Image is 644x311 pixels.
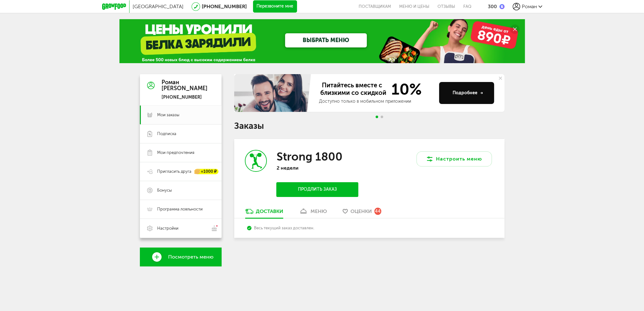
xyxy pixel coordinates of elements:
[319,81,388,97] span: Питайтесь вместе с близкими со скидкой
[157,131,176,137] span: Подписка
[247,226,491,230] div: Весь текущий заказ доставлен.
[195,169,218,174] div: +1000 ₽
[140,200,222,219] a: Программа лояльности
[157,112,179,118] span: Мои заказы
[157,188,172,193] span: Бонусы
[253,0,297,13] button: Перезвоните мне
[376,116,378,118] span: Go to slide 1
[339,208,384,218] a: Оценки 44
[319,98,434,105] div: Доступно только в мобильном приложении
[499,4,504,9] img: bonus_b.cdccf46.png
[162,79,207,92] div: Роман [PERSON_NAME]
[140,181,222,200] a: Бонусы
[522,3,537,9] span: Роман
[276,182,358,197] button: Продлить заказ
[140,106,222,124] a: Мои заказы
[168,254,213,260] span: Посмотреть меню
[140,248,222,266] a: Посмотреть меню
[381,116,383,118] span: Go to slide 2
[285,33,367,47] a: ВЫБРАТЬ МЕНЮ
[157,226,179,231] span: Настройки
[311,208,327,214] div: меню
[276,150,342,163] h3: Strong 1800
[350,208,372,214] span: Оценки
[140,162,222,181] a: Пригласить друга +1000 ₽
[157,206,203,212] span: Программа лояльности
[488,3,497,9] div: 300
[202,3,247,9] a: [PHONE_NUMBER]
[388,81,422,97] span: 10%
[242,208,286,218] a: Доставки
[416,151,492,166] button: Настроить меню
[157,169,191,174] span: Пригласить друга
[374,208,381,215] div: 44
[234,122,504,130] h1: Заказы
[256,208,283,214] div: Доставки
[453,90,483,96] div: Подробнее
[296,208,330,218] a: меню
[162,95,207,100] div: [PHONE_NUMBER]
[140,124,222,143] a: Подписка
[276,165,358,171] p: 2 недели
[234,74,313,112] img: family-banner.579af9d.jpg
[157,150,194,155] span: Мои предпочтения
[140,143,222,162] a: Мои предпочтения
[140,219,222,238] a: Настройки
[133,3,184,9] span: [GEOGRAPHIC_DATA]
[439,82,494,104] button: Подробнее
